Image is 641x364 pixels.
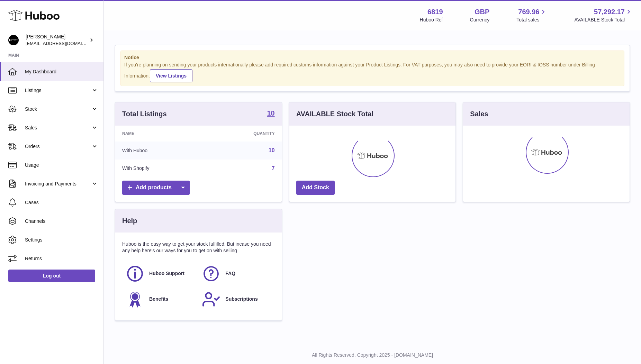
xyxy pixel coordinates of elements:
h3: Total Listings [122,109,167,119]
span: AVAILABLE Stock Total [574,17,633,23]
span: Benefits [149,296,168,302]
h3: Sales [470,109,488,119]
a: Log out [8,270,95,282]
a: Huboo Support [126,264,195,283]
span: 769.96 [518,7,539,17]
p: All Rights Reserved. Copyright 2025 - [DOMAIN_NAME] [109,352,635,358]
th: Name [115,126,205,142]
span: Returns [25,255,98,262]
a: 57,292.17 AVAILABLE Stock Total [574,7,633,23]
a: View Listings [150,69,192,82]
span: Stock [25,106,91,112]
span: Huboo Support [149,270,184,277]
span: Channels [25,218,98,225]
a: Benefits [126,290,195,309]
span: 57,292.17 [594,7,625,17]
strong: 10 [267,110,274,117]
td: With Huboo [115,142,205,160]
a: Subscriptions [202,290,271,309]
a: Add products [122,181,190,195]
p: Huboo is the easy way to get your stock fulfilled. But incase you need any help here's our ways f... [122,241,275,254]
td: With Shopify [115,160,205,178]
a: FAQ [202,264,271,283]
strong: Notice [124,54,621,61]
strong: 6819 [427,7,443,17]
th: Quantity [205,126,281,142]
span: My Dashboard [25,69,98,75]
a: Add Stock [296,181,335,195]
h3: AVAILABLE Stock Total [296,109,373,119]
span: Sales [25,125,91,131]
span: Cases [25,199,98,206]
span: Orders [25,143,91,150]
h3: Help [122,216,137,226]
div: [PERSON_NAME] [26,34,88,47]
a: 769.96 Total sales [516,7,547,23]
div: Huboo Ref [420,17,443,23]
span: Total sales [516,17,547,23]
span: Subscriptions [225,296,258,302]
span: FAQ [225,270,235,277]
span: Settings [25,237,98,243]
a: 7 [272,165,275,171]
span: Listings [25,87,91,94]
div: Currency [470,17,490,23]
img: amar@mthk.com [8,35,19,45]
strong: GBP [475,7,489,17]
a: 10 [267,110,274,118]
span: [EMAIL_ADDRESS][DOMAIN_NAME] [26,40,102,46]
a: 10 [269,147,275,153]
div: If you're planning on sending your products internationally please add required customs informati... [124,62,621,82]
span: Invoicing and Payments [25,181,91,187]
span: Usage [25,162,98,169]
